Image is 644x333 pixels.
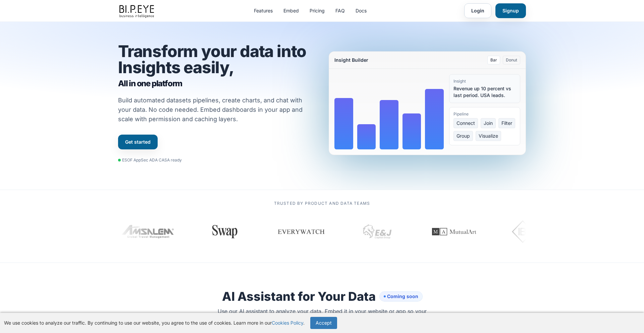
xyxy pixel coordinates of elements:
[222,290,422,303] h2: AI Assistant for Your Data
[476,131,501,141] span: Visualize
[495,3,526,18] a: Signup
[453,111,516,117] div: Pipeline
[118,96,311,124] p: Build automated datasets pipelines, create charts, and chat with your data. No code needed. Embed...
[277,222,325,242] img: Everywatch
[487,56,500,64] button: Bar
[118,157,182,163] div: ESOF AppSec ADA CASA ready
[118,3,156,18] img: bipeye-logo
[118,201,526,206] p: Trusted by product and data teams
[335,7,345,14] a: FAQ
[122,225,175,238] img: Amsalem
[310,317,337,329] button: Accept
[4,320,305,326] p: We use cookies to analyze our traffic. By continuing to use our website, you agree to the use of ...
[361,215,394,248] img: EJ Capital
[334,57,368,63] div: Insight Builder
[380,292,422,301] span: Coming soon
[334,74,444,149] div: Bar chart
[512,218,550,245] img: IBI
[453,131,473,141] span: Group
[453,79,516,84] div: Insight
[424,215,484,248] img: MutualArt
[272,320,303,326] a: Cookies Policy
[118,43,315,89] h1: Transform your data into Insights easily,
[464,3,491,18] a: Login
[498,118,515,128] span: Filter
[453,118,478,128] span: Connect
[209,307,435,323] p: Use our AI assistant to analyze your data. Embed it in your website or app so your customers can ...
[118,78,315,89] span: All in one platform
[209,225,240,238] img: Swap
[254,7,273,14] a: Features
[310,7,325,14] a: Pricing
[481,118,496,128] span: Join
[118,135,158,149] a: Get started
[503,56,520,64] button: Donut
[453,85,516,99] div: Revenue up 10 percent vs last period. USA leads.
[283,7,299,14] a: Embed
[356,7,367,14] a: Docs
